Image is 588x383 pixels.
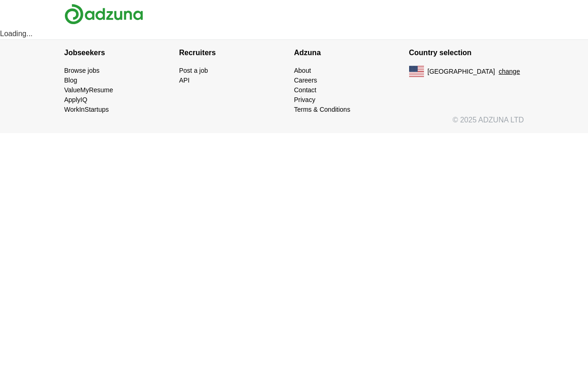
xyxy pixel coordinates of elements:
[428,67,495,77] span: [GEOGRAPHIC_DATA]
[64,67,100,74] a: Browse jobs
[499,67,520,77] button: change
[294,96,316,103] a: Privacy
[409,40,524,66] h4: Country selection
[64,77,77,84] a: Blog
[294,77,317,84] a: Careers
[57,115,531,133] div: © 2025 ADZUNA LTD
[64,86,114,94] a: ValueMyResume
[64,4,143,25] img: Adzuna logo
[179,67,208,74] a: Post a job
[179,77,190,84] a: API
[409,66,424,77] img: US flag
[294,67,311,74] a: About
[64,96,88,103] a: ApplyIQ
[294,86,316,94] a: Contact
[64,106,109,113] a: WorkInStartups
[294,106,350,113] a: Terms & Conditions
